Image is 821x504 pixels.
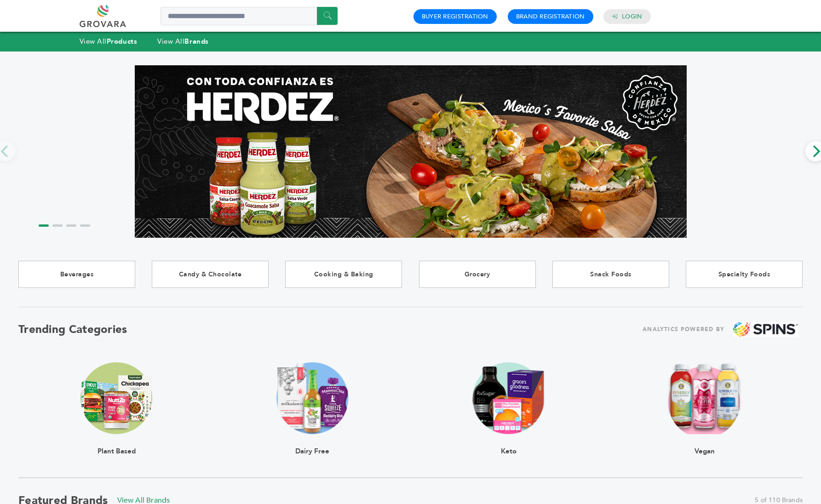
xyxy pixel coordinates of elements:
a: Specialty Foods [686,261,803,288]
input: Search a product or brand... [161,7,338,25]
a: Candy & Chocolate [152,261,269,288]
li: Page dot 2 [52,224,63,227]
img: claim_ketogenic Trending Image [473,362,545,434]
a: Brand Registration [516,12,585,21]
a: Login [622,12,642,21]
div: Plant Based [80,434,152,454]
img: claim_plant_based Trending Image [80,362,152,434]
div: Keto [473,434,545,454]
li: Page dot 3 [66,224,76,227]
span: ANALYTICS POWERED BY [643,324,724,335]
a: View AllBrands [157,37,209,46]
a: Snack Foods [552,261,669,288]
a: Grocery [419,261,536,288]
img: claim_vegan Trending Image [667,362,742,434]
img: spins.png [733,322,798,337]
div: Vegan [667,434,742,454]
img: claim_dairy_free Trending Image [276,362,348,434]
img: Marketplace Top Banner 1 [135,65,687,238]
a: Cooking & Baking [285,261,402,288]
li: Page dot 1 [39,224,49,227]
a: Beverages [18,261,135,288]
a: View AllProducts [80,37,138,46]
div: Dairy Free [276,434,348,454]
strong: Brands [184,37,208,46]
strong: Products [107,37,137,46]
a: Buyer Registration [422,12,488,21]
li: Page dot 4 [80,224,90,227]
h2: Trending Categories [18,322,127,337]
